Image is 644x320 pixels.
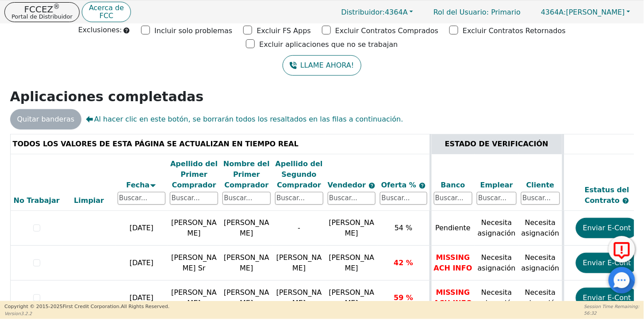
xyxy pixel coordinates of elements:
[275,159,323,190] div: Apellido del Segundo Comprador
[220,245,273,280] td: [PERSON_NAME]
[11,14,73,19] p: Portal de Distribuidor
[477,192,517,205] input: Buscar...
[329,218,375,237] span: [PERSON_NAME]
[10,89,204,104] strong: Aplicaciones completadas
[541,8,566,16] span: 4364A:
[434,192,473,205] input: Buscar...
[329,253,375,272] span: [PERSON_NAME]
[332,5,423,19] button: Distribuidor:4364A
[394,259,413,267] span: 42 %
[257,26,311,36] p: Excluir FS Apps
[168,280,220,315] td: [PERSON_NAME]
[86,114,403,125] span: Al hacer clic en este botón, se borrarán todos los resaltados en las filas a continuación.
[170,159,218,190] div: Apellido del Primer Comprador
[222,159,271,190] div: Nombre del Primer Comprador
[115,280,168,315] td: [DATE]
[433,8,489,16] span: Rol del Usuario :
[115,210,168,245] td: [DATE]
[154,26,232,36] p: Incluir solo problemas
[115,245,168,280] td: [DATE]
[430,280,475,315] td: MISSING ACH INFO
[576,218,638,238] button: Enviar E-Cont
[220,210,273,245] td: [PERSON_NAME]
[4,2,80,22] button: FCCEZ®Portal de Distribuidor
[4,310,169,317] p: Version 3.2.2
[220,280,273,315] td: [PERSON_NAME]
[381,181,419,189] span: Oferta %
[609,236,635,263] button: Reportar Error a FCC
[475,210,519,245] td: Necesita asignación
[121,304,169,309] span: All Rights Reserved.
[4,303,169,311] p: Copyright © 2015- 2025 First Credit Corporation.
[328,192,376,205] input: Buscar...
[341,8,408,16] span: 4364A
[380,192,427,205] input: Buscar...
[584,303,640,310] p: Session Time Remaining:
[519,245,563,280] td: Necesita asignación
[273,210,326,245] td: -
[168,210,220,245] td: [PERSON_NAME]
[82,2,131,23] button: Acerca deFCC
[475,280,519,315] td: Necesita asignación
[434,139,560,149] div: ESTADO DE VERIFICACIÓN
[222,192,271,205] input: Buscar...
[335,26,438,36] p: Excluir Contratos Comprados
[521,192,560,205] input: Buscar...
[463,26,566,36] p: Excluir Contratos Retornados
[11,5,73,14] p: FCCEZ
[430,245,475,280] td: MISSING ACH INFO
[118,180,166,190] div: Fecha
[170,192,218,205] input: Buscar...
[434,180,473,190] div: Banco
[53,3,60,11] sup: ®
[13,139,427,149] div: TODOS LOS VALORES DE ESTA PÁGINA SE ACTUALIZAN EN TIEMPO REAL
[328,181,368,189] span: Vendedor
[273,245,326,280] td: [PERSON_NAME]
[519,210,563,245] td: Necesita asignación
[477,180,517,190] div: Emplear
[430,210,475,245] td: Pendiente
[425,4,529,21] p: Primario
[65,195,113,206] div: Limpiar
[259,39,398,50] p: Excluir aplicaciones que no se trabajan
[475,245,519,280] td: Necesita asignación
[585,186,629,205] span: Estatus del Contrato
[329,288,375,307] span: [PERSON_NAME]
[519,280,563,315] td: Necesita asignación
[541,8,625,16] span: [PERSON_NAME]
[13,195,61,206] div: No Trabajar
[168,245,220,280] td: [PERSON_NAME] Sr
[283,55,361,76] button: LLAME AHORA!
[576,253,638,273] button: Enviar E-Cont
[576,288,638,308] button: Enviar E-Cont
[273,280,326,315] td: [PERSON_NAME]
[275,192,323,205] input: Buscar...
[532,5,640,19] button: 4364A:[PERSON_NAME]
[425,4,529,21] a: Rol del Usuario: Primario
[395,224,413,232] span: 54 %
[584,310,640,316] p: 56:32
[394,293,413,302] span: 59 %
[118,192,166,205] input: Buscar...
[89,4,124,11] p: Acerca de
[89,12,124,19] p: FCC
[341,8,385,16] span: Distribuidor:
[78,25,122,35] p: Exclusiones:
[521,180,560,190] div: Cliente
